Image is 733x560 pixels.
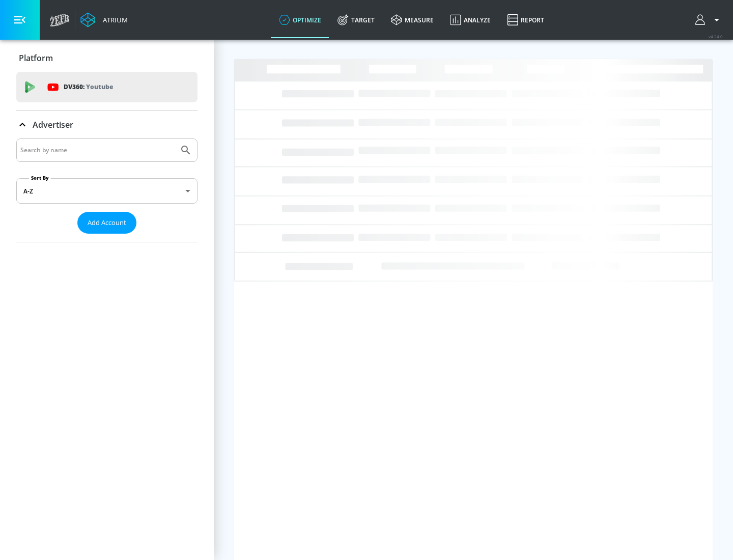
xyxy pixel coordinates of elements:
p: DV360: [64,81,113,93]
p: Youtube [86,81,113,92]
a: Target [329,2,383,38]
div: Platform [16,44,198,72]
div: A-Z [16,178,198,204]
a: Report [499,2,552,38]
div: Advertiser [16,110,198,139]
nav: list of Advertiser [16,234,198,242]
span: v 4.24.0 [709,34,723,39]
a: Atrium [80,12,128,27]
button: Add Account [77,212,136,234]
div: DV360: Youtube [16,72,198,102]
p: Advertiser [33,119,73,130]
a: Analyze [442,2,499,38]
label: Sort By [29,175,51,181]
p: Platform [19,52,53,64]
a: measure [383,2,442,38]
div: Atrium [99,15,128,24]
input: Search by name [20,144,175,157]
div: Advertiser [16,138,198,242]
a: optimize [271,2,329,38]
span: Add Account [88,217,126,229]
